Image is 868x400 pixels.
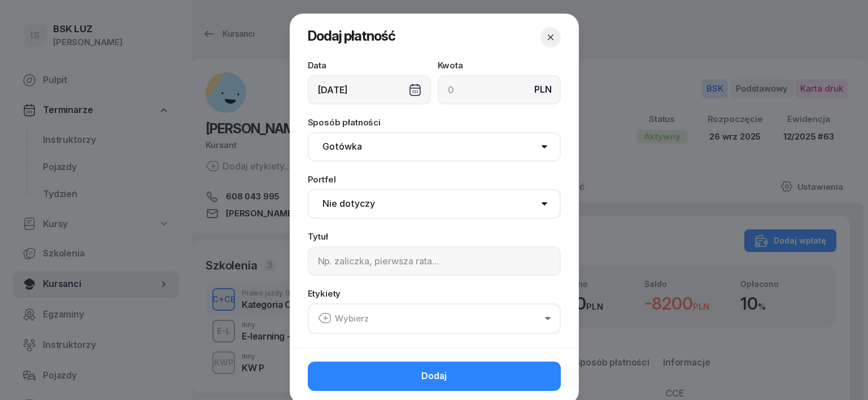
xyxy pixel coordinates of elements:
[308,28,395,44] span: Dodaj płatność
[308,362,561,391] button: Dodaj
[308,246,561,276] input: Np. zaliczka, pierwsza rata...
[308,303,561,334] button: Wybierz
[438,75,561,105] input: 0
[421,369,447,384] span: Dodaj
[318,311,369,326] div: Wybierz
